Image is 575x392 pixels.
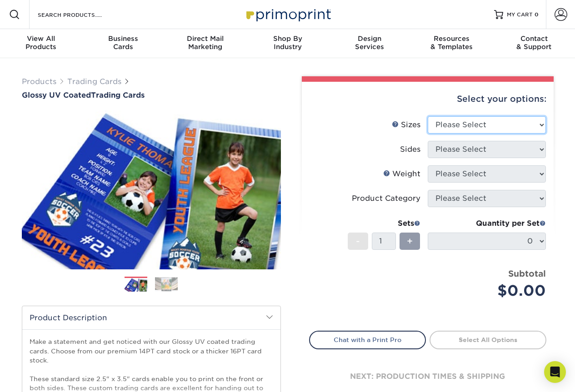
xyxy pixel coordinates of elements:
[329,29,411,58] a: DesignServices
[155,277,178,291] img: Trading Cards 02
[22,91,281,99] a: Glossy UV CoatedTrading Cards
[164,35,246,43] span: Direct Mail
[246,35,329,43] span: Shop By
[82,29,165,58] a: BusinessCards
[428,218,546,229] div: Quantity per Set
[246,35,329,51] div: Industry
[242,5,333,24] img: Primoprint
[246,29,329,58] a: Shop ByIndustry
[493,29,575,58] a: Contact& Support
[22,306,280,329] h2: Product Description
[22,100,281,279] img: Glossy UV Coated 01
[411,35,493,43] span: Resources
[164,29,246,58] a: Direct MailMarketing
[400,144,420,155] div: Sides
[22,91,91,99] span: Glossy UV Coated
[67,77,121,86] a: Trading Cards
[383,169,420,179] div: Weight
[535,11,539,18] span: 0
[22,91,281,99] h1: Trading Cards
[22,77,56,86] a: Products
[309,82,546,116] div: Select your options:
[493,35,575,51] div: & Support
[430,331,546,349] a: Select All Options
[508,268,546,278] strong: Subtotal
[37,9,125,20] input: SEARCH PRODUCTS.....
[544,361,566,383] div: Open Intercom Messenger
[411,35,493,51] div: & Templates
[82,35,165,43] span: Business
[82,35,165,51] div: Cards
[356,234,360,248] span: -
[435,280,546,302] div: $0.00
[352,193,420,204] div: Product Category
[309,331,426,349] a: Chat with a Print Pro
[125,277,147,293] img: Trading Cards 01
[329,35,411,43] span: Design
[348,218,420,229] div: Sets
[392,119,420,130] div: Sizes
[411,29,493,58] a: Resources& Templates
[407,234,413,248] span: +
[507,11,533,19] span: MY CART
[164,35,246,51] div: Marketing
[329,35,411,51] div: Services
[493,35,575,43] span: Contact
